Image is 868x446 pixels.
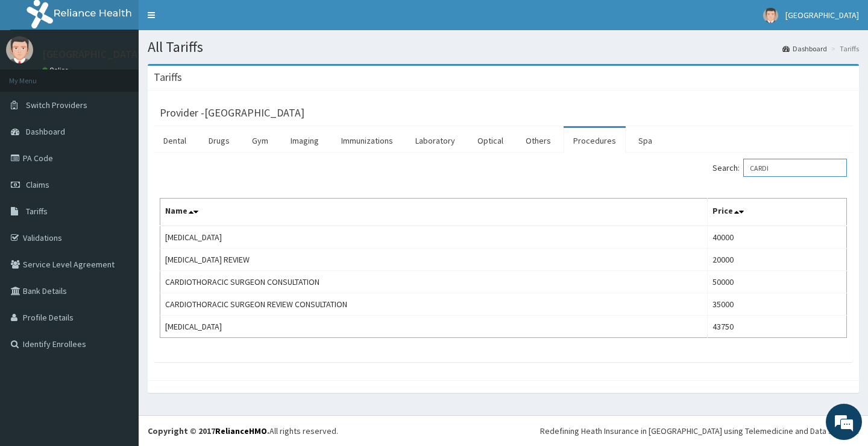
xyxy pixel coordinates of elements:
[42,49,142,60] p: [GEOGRAPHIC_DATA]
[154,128,196,153] a: Dental
[26,179,49,190] span: Claims
[708,271,847,293] td: 50000
[26,100,87,110] span: Switch Providers
[160,226,708,249] td: [MEDICAL_DATA]
[743,159,847,177] input: Search:
[708,226,847,249] td: 40000
[629,128,662,153] a: Spa
[160,271,708,293] td: CARDIOTHORACIC SURGEON CONSULTATION
[6,36,33,63] img: User Image
[712,159,847,177] label: Search:
[160,107,304,118] h3: Provider - [GEOGRAPHIC_DATA]
[516,128,561,153] a: Others
[281,128,329,153] a: Imaging
[199,128,239,153] a: Drugs
[708,316,847,338] td: 43750
[148,39,859,55] h1: All Tariffs
[242,128,278,153] a: Gym
[154,72,182,83] h3: Tariffs
[160,199,708,226] th: Name
[160,316,708,338] td: [MEDICAL_DATA]
[26,126,65,137] span: Dashboard
[198,6,227,35] div: Minimize live chat window
[828,43,859,54] li: Tariffs
[148,425,269,436] strong: Copyright © 2017 .
[215,425,267,436] a: RelianceHMO
[763,8,778,23] img: User Image
[708,199,847,226] th: Price
[70,141,166,263] span: We're online!
[160,293,708,316] td: CARDIOTHORACIC SURGEON REVIEW CONSULTATION
[564,128,626,153] a: Procedures
[160,249,708,271] td: [MEDICAL_DATA] REVIEW
[42,66,71,74] a: Online
[785,10,859,21] span: [GEOGRAPHIC_DATA]
[139,415,868,446] footer: All rights reserved.
[6,308,230,351] textarea: Type your message and hit 'Enter'
[708,249,847,271] td: 20000
[540,425,859,437] div: Redefining Heath Insurance in [GEOGRAPHIC_DATA] using Telemedicine and Data Science!
[63,68,203,83] div: Chat with us now
[708,293,847,316] td: 35000
[22,60,49,91] img: d_794563401_company_1708531726252_794563401
[782,43,827,54] a: Dashboard
[26,206,48,217] span: Tariffs
[332,128,403,153] a: Immunizations
[468,128,513,153] a: Optical
[406,128,465,153] a: Laboratory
